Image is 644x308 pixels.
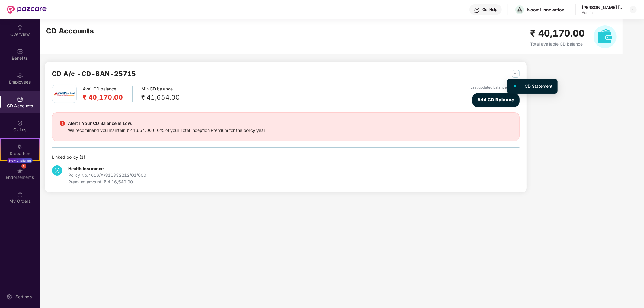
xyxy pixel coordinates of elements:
[52,154,520,160] div: Linked policy ( 1 )
[17,25,23,31] img: svg+xml;base64,PHN2ZyBpZD0iSG9tZSIgeG1sbnM9Imh0dHA6Ly93d3cudzMub3JnLzIwMDAvc3ZnIiB3aWR0aD0iMjAiIG...
[582,5,624,10] div: [PERSON_NAME] [PERSON_NAME]
[512,70,520,78] img: svg+xml;base64,PHN2ZyB4bWxucz0iaHR0cDovL3d3dy53My5vcmcvMjAwMC9zdmciIHdpZHRoPSIyNSIgaGVpZ2h0PSIyNS...
[530,26,585,40] h2: ₹ 40,170.00
[52,165,62,176] img: svg+xml;base64,PHN2ZyB4bWxucz0iaHR0cDovL3d3dy53My5vcmcvMjAwMC9zdmciIHdpZHRoPSIzNCIgaGVpZ2h0PSIzNC...
[525,83,553,90] div: CD Statement
[60,121,65,126] img: svg+xml;base64,PHN2ZyBpZD0iRGFuZ2VyX2FsZXJ0IiBkYXRhLW5hbWU9IkRhbmdlciBhbGVydCIgeG1sbnM9Imh0dHA6Ly...
[68,120,267,127] div: Alert ! Your CD Balance is Low.
[514,85,517,88] img: svg+xml;base64,PHN2ZyB4bWxucz0iaHR0cDovL3d3dy53My5vcmcvMjAwMC9zdmciIHhtbG5zOnhsaW5rPSJodHRwOi8vd3...
[17,72,23,78] img: svg+xml;base64,PHN2ZyBpZD0iRW1wbG95ZWVzIiB4bWxucz0iaHR0cDovL3d3dy53My5vcmcvMjAwMC9zdmciIHdpZHRoPS...
[472,93,519,107] button: Add CD Balance
[142,86,180,102] div: Min CD balance
[68,166,104,171] b: Health Insurance
[68,179,146,185] div: Premium amount: ₹ 4,16,540.00
[7,158,33,163] div: New Challenge
[17,168,23,174] img: svg+xml;base64,PHN2ZyBpZD0iRW5kb3JzZW1lbnRzIiB4bWxucz0iaHR0cDovL3d3dy53My5vcmcvMjAwMC9zdmciIHdpZH...
[1,151,39,157] div: Stepathon
[471,85,520,90] div: Last updated balance [DATE]
[142,92,180,102] div: ₹ 41,654.00
[7,6,47,14] img: New Pazcare Logo
[68,172,146,179] div: Policy No. 4016/X/311332212/01/000
[17,144,23,150] img: svg+xml;base64,PHN2ZyB4bWxucz0iaHR0cDovL3d3dy53My5vcmcvMjAwMC9zdmciIHdpZHRoPSIyMSIgaGVpZ2h0PSIyMC...
[14,294,34,300] div: Settings
[631,7,636,12] img: svg+xml;base64,PHN2ZyBpZD0iRHJvcGRvd24tMzJ4MzIiIHhtbG5zPSJodHRwOi8vd3d3LnczLm9yZy8yMDAwL3N2ZyIgd2...
[83,92,123,102] h2: ₹ 40,170.00
[515,5,524,14] img: iVOOMI%20Logo%20(1).png
[477,97,514,103] span: Add CD Balance
[482,7,497,12] div: Get Help
[52,69,136,79] h2: CD A/c - CD-BAN-25715
[53,90,76,98] img: icici.png
[594,25,617,48] img: svg+xml;base64,PHN2ZyB4bWxucz0iaHR0cDovL3d3dy53My5vcmcvMjAwMC9zdmciIHhtbG5zOnhsaW5rPSJodHRwOi8vd3...
[582,10,624,15] div: Admin
[83,86,133,102] div: Avail CD balance
[17,192,23,198] img: svg+xml;base64,PHN2ZyBpZD0iTXlfT3JkZXJzIiBkYXRhLW5hbWU9Ik15IE9yZGVycyIgeG1sbnM9Imh0dHA6Ly93d3cudz...
[527,7,569,13] div: Ivoomi Innovation Private Limited
[17,96,23,102] img: svg+xml;base64,PHN2ZyBpZD0iQ0RfQWNjb3VudHMiIGRhdGEtbmFtZT0iQ0QgQWNjb3VudHMiIHhtbG5zPSJodHRwOi8vd3...
[46,25,94,37] h2: CD Accounts
[474,7,480,13] img: svg+xml;base64,PHN2ZyBpZD0iSGVscC0zMngzMiIgeG1sbnM9Imh0dHA6Ly93d3cudzMub3JnLzIwMDAvc3ZnIiB3aWR0aD...
[21,164,26,169] div: 5
[68,127,267,134] div: We recommend you maintain ₹ 41,654.00 (10% of your Total Inception Premium for the policy year)
[17,120,23,126] img: svg+xml;base64,PHN2ZyBpZD0iQ2xhaW0iIHhtbG5zPSJodHRwOi8vd3d3LnczLm9yZy8yMDAwL3N2ZyIgd2lkdGg9IjIwIi...
[530,41,583,46] span: Total available CD balance
[6,294,12,300] img: svg+xml;base64,PHN2ZyBpZD0iU2V0dGluZy0yMHgyMCIgeG1sbnM9Imh0dHA6Ly93d3cudzMub3JnLzIwMDAvc3ZnIiB3aW...
[17,49,23,55] img: svg+xml;base64,PHN2ZyBpZD0iQmVuZWZpdHMiIHhtbG5zPSJodHRwOi8vd3d3LnczLm9yZy8yMDAwL3N2ZyIgd2lkdGg9Ij...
